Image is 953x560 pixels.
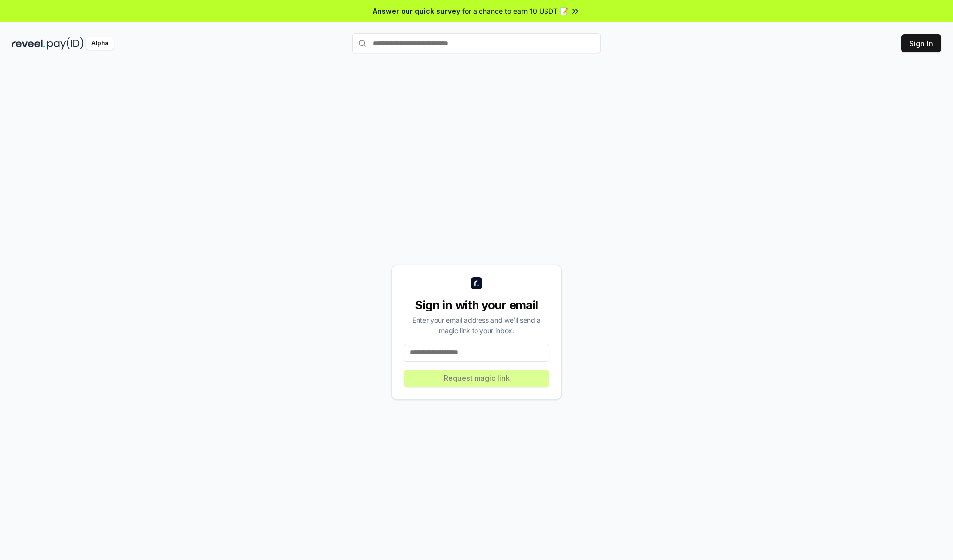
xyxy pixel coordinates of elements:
span: for a chance to earn 10 USDT 📝 [462,6,568,16]
button: Sign In [901,34,941,52]
div: Enter your email address and we’ll send a magic link to your inbox. [404,315,549,336]
div: Alpha [86,37,114,50]
img: logo_small [471,277,482,289]
img: pay_id [47,37,84,50]
div: Sign in with your email [404,297,549,313]
img: reveel_dark [12,37,45,50]
span: Answer our quick survey [373,6,460,16]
